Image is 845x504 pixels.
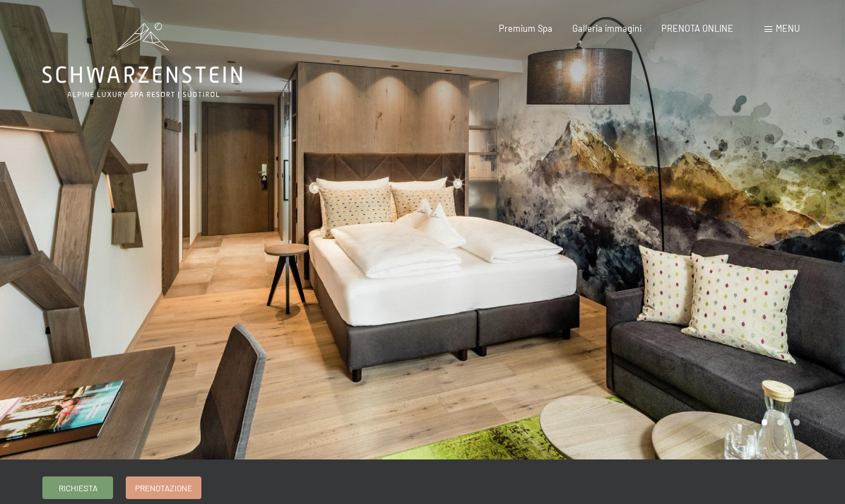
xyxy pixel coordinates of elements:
[499,23,552,34] a: Premium Spa
[59,482,97,494] span: Richiesta
[776,23,800,34] span: Menu
[126,477,201,498] a: Prenotazione
[135,482,192,494] span: Prenotazione
[43,477,112,498] a: Richiesta
[661,23,733,34] a: PRENOTA ONLINE
[572,23,642,34] a: Galleria immagini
